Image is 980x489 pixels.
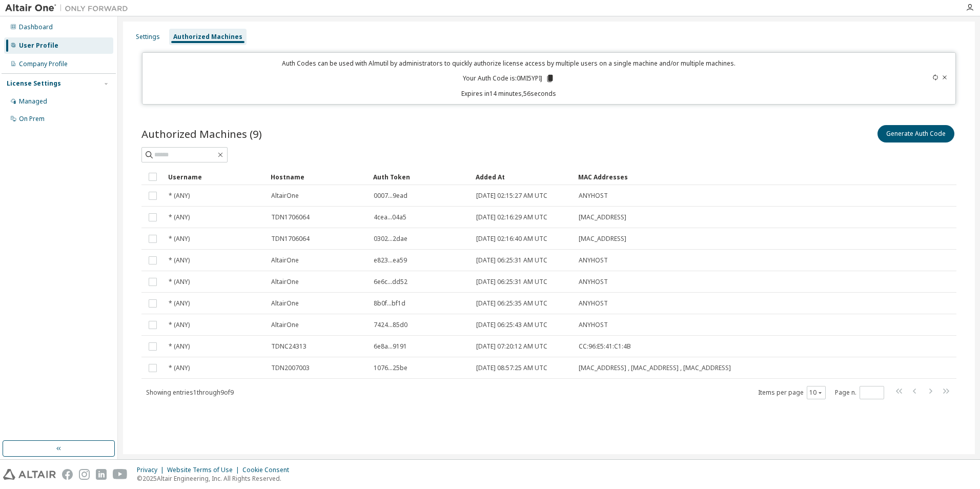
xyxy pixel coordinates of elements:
div: User Profile [19,42,58,50]
span: [DATE] 07:20:12 AM UTC [476,342,547,351]
span: TDNC24313 [271,342,307,351]
span: TDN2007003 [271,364,310,372]
span: ANYHOST [579,278,608,286]
img: linkedin.svg [96,469,107,480]
span: Authorized Machines (9) [141,127,262,141]
span: 7424...85d0 [374,321,407,329]
p: Auth Codes can be used with Almutil by administrators to quickly authorize license access by mult... [149,59,870,68]
span: [DATE] 02:16:40 AM UTC [476,235,547,243]
img: altair_logo.svg [3,469,56,480]
span: e823...ea59 [374,256,407,264]
p: Expires in 14 minutes, 56 seconds [149,89,870,98]
img: facebook.svg [62,469,73,480]
div: Dashboard [19,23,53,31]
span: * (ANY) [169,364,190,372]
span: 8b0f...bf1d [374,299,405,308]
p: Your Auth Code is: 0MI5YPIJ [463,74,555,83]
span: AltairOne [271,299,299,308]
span: [DATE] 06:25:31 AM UTC [476,256,547,264]
span: * (ANY) [169,342,190,351]
div: Cookie Consent [242,466,295,474]
div: Hostname [271,169,365,185]
span: [DATE] 08:57:25 AM UTC [476,364,547,372]
span: 1076...25be [374,364,407,372]
span: [DATE] 06:25:43 AM UTC [476,321,547,329]
div: Privacy [137,466,167,474]
span: * (ANY) [169,299,190,308]
div: On Prem [19,115,45,123]
span: 6e6c...dd52 [374,278,407,286]
img: youtube.svg [113,469,128,480]
img: Altair One [5,3,133,13]
div: Added At [476,169,570,185]
span: * (ANY) [169,213,190,221]
span: TDN1706064 [271,235,310,243]
span: [DATE] 02:15:27 AM UTC [476,192,547,200]
p: © 2025 Altair Engineering, Inc. All Rights Reserved. [137,474,295,483]
span: * (ANY) [169,278,190,286]
div: MAC Addresses [578,169,849,185]
span: 0302...2dae [374,235,407,243]
div: Company Profile [19,60,68,68]
span: 0007...9ead [374,192,407,200]
button: Generate Auth Code [877,125,954,142]
span: * (ANY) [169,235,190,243]
div: Settings [136,33,160,41]
span: * (ANY) [169,192,190,200]
span: * (ANY) [169,321,190,329]
span: AltairOne [271,256,299,264]
div: Username [168,169,262,185]
span: TDN1706064 [271,213,310,221]
span: Showing entries 1 through 9 of 9 [146,388,234,397]
button: 10 [809,389,823,397]
img: instagram.svg [79,469,90,480]
span: ANYHOST [579,321,608,329]
span: ANYHOST [579,256,608,264]
span: [MAC_ADDRESS] [579,213,626,221]
div: Managed [19,97,47,106]
div: Auth Token [373,169,467,185]
span: AltairOne [271,192,299,200]
span: [DATE] 06:25:35 AM UTC [476,299,547,308]
span: * (ANY) [169,256,190,264]
div: License Settings [7,79,61,88]
div: Authorized Machines [173,33,242,41]
span: [DATE] 06:25:31 AM UTC [476,278,547,286]
span: 6e8a...9191 [374,342,407,351]
span: [DATE] 02:16:29 AM UTC [476,213,547,221]
span: CC:96:E5:41:C1:4B [579,342,631,351]
span: ANYHOST [579,192,608,200]
span: Page n. [835,386,884,399]
span: Items per page [758,386,826,399]
span: [MAC_ADDRESS] , [MAC_ADDRESS] , [MAC_ADDRESS] [579,364,731,372]
span: [MAC_ADDRESS] [579,235,626,243]
div: Website Terms of Use [167,466,242,474]
span: AltairOne [271,278,299,286]
span: AltairOne [271,321,299,329]
span: 4cea...04a5 [374,213,406,221]
span: ANYHOST [579,299,608,308]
